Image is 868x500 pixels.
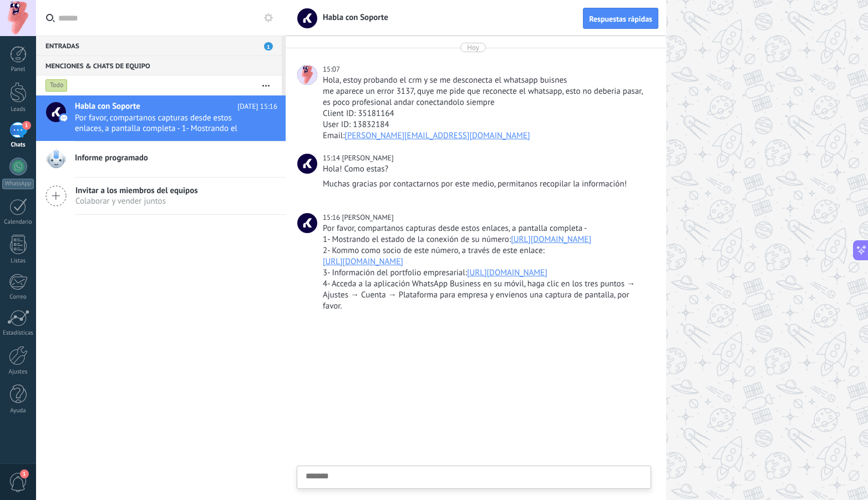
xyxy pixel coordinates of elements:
[2,368,34,376] div: Ajustes
[323,86,649,108] div: me aparece un error 3137, quye me pide que reconecte el whatsapp, esto no deberia pasar, es poco ...
[316,12,388,23] span: Habla con Soporte
[2,407,34,415] div: Ayuda
[75,101,140,112] span: Habla con Soporte
[323,179,649,190] div: Muchas gracias por contactarnos por este medio, permitanos recopilar la información!
[45,79,68,92] div: Todo
[342,213,393,222] span: Manuel O.
[323,130,649,142] div: Email:
[75,113,256,134] span: Por favor, compartanos capturas desde estos enlaces, a pantalla completa - 1- Mostrando el estado...
[254,75,278,95] button: Más
[323,212,342,223] div: 15:16
[2,257,34,265] div: Listas
[264,42,273,50] span: 1
[36,95,286,141] a: Habla con Soporte [DATE] 15:16 Por favor, compartanos capturas desde estos enlaces, a pantalla co...
[589,15,652,23] span: Respuestas rápidas
[2,294,34,301] div: Correo
[323,223,649,234] div: Por favor, compartanos capturas desde estos enlaces, a pantalla completa -
[467,43,479,52] div: Hoy
[2,106,34,113] div: Leads
[22,121,31,130] span: 1
[36,36,282,55] div: Entradas
[297,154,317,174] span: Manuel O.
[75,196,198,206] span: Colaborar y vender juntos
[2,142,34,149] div: Chats
[323,279,649,312] div: 4- Acceda a la aplicación WhatsApp Business en su móvil, haga clic en los tres puntos → Ajustes →...
[297,213,317,233] span: Manuel O.
[75,153,148,164] span: Informe programado
[467,267,547,278] a: [URL][DOMAIN_NAME]
[323,119,649,130] div: User ID: 13832184
[2,179,34,189] div: WhatsApp
[323,64,342,75] div: 15:07
[2,330,34,337] div: Estadísticas
[36,55,282,75] div: Menciones & Chats de equipo
[36,142,286,177] a: Informe programado
[583,8,658,29] button: Respuestas rápidas
[323,245,649,256] div: 2- Kommo como socio de este número, a través de este enlace:
[323,164,649,175] div: Hola! Como estas?
[297,65,317,85] span: Alejandro Romero
[323,75,649,86] div: Hola, estoy probando el crm y se me desconecta el whatsapp buisnes
[323,153,342,164] div: 15:14
[323,267,649,279] div: 3- Información del portfolio empresarial:
[75,185,198,196] span: Invitar a los miembros del equipos
[344,130,530,141] a: [PERSON_NAME][EMAIL_ADDRESS][DOMAIN_NAME]
[20,469,29,478] span: 1
[323,256,403,267] a: [URL][DOMAIN_NAME]
[511,234,591,245] a: [URL][DOMAIN_NAME]
[2,219,34,226] div: Calendario
[342,153,393,163] span: Manuel O.
[237,101,277,112] span: [DATE] 15:16
[323,108,649,119] div: Client ID: 35181164
[2,66,34,73] div: Panel
[323,234,649,245] div: 1- Mostrando el estado de la conexión de su número:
